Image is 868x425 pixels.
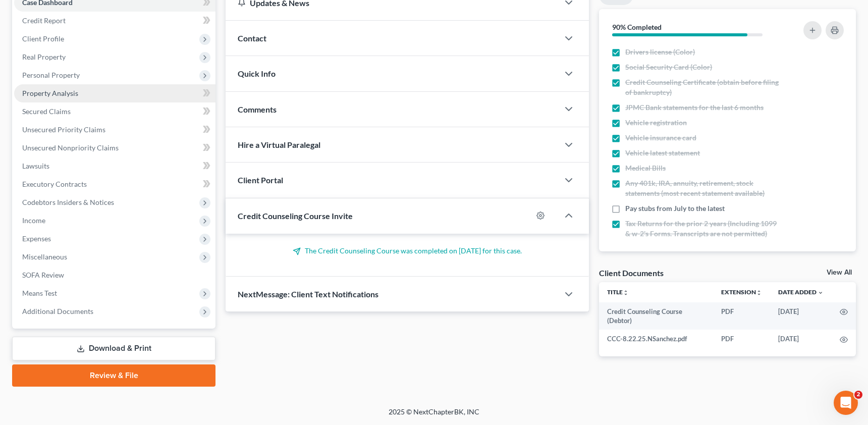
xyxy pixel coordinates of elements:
[22,34,64,43] span: Client Profile
[713,330,770,348] td: PDF
[238,175,283,185] span: Client Portal
[22,180,87,188] span: Executory Contracts
[146,407,722,425] div: 2025 © NextChapterBK, INC
[625,102,764,113] span: JPMC Bank statements for the last 6 months
[22,252,67,261] span: Miscellaneous
[14,139,215,157] a: Unsecured Nonpriority Claims
[12,364,215,387] a: Review & File
[238,289,378,299] span: NextMessage: Client Text Notifications
[599,302,713,330] td: Credit Counseling Course (Debtor)
[713,302,770,330] td: PDF
[14,121,215,139] a: Unsecured Priority Claims
[238,140,320,149] span: Hire a Virtual Paralegal
[238,33,266,43] span: Contact
[625,118,687,128] span: Vehicle registration
[14,175,215,193] a: Executory Contracts
[770,302,832,330] td: [DATE]
[756,290,762,296] i: unfold_more
[14,157,215,175] a: Lawsuits
[612,23,662,31] strong: 90% Completed
[22,289,57,297] span: Means Test
[22,143,119,152] span: Unsecured Nonpriority Claims
[22,71,80,79] span: Personal Property
[834,391,858,415] iframe: Intercom live chat
[599,330,713,348] td: CCC-8.22.25.NSanchez.pdf
[22,198,114,206] span: Codebtors Insiders & Notices
[623,290,629,296] i: unfold_more
[14,84,215,102] a: Property Analysis
[22,52,66,61] span: Real Property
[778,288,824,296] a: Date Added expand_more
[238,104,277,114] span: Comments
[14,102,215,121] a: Secured Claims
[827,269,852,276] a: View All
[625,47,695,57] span: Drivers license (Color)
[625,178,783,198] span: Any 401k, IRA, annuity, retirement, stock statements (most recent statement available)
[721,288,762,296] a: Extensionunfold_more
[22,216,45,225] span: Income
[770,330,832,348] td: [DATE]
[238,211,353,221] span: Credit Counseling Course Invite
[599,268,664,278] div: Client Documents
[625,219,783,239] span: Tax Returns for the prior 2 years (Including 1099 & w-2's Forms. Transcripts are not permitted)
[625,163,666,173] span: Medical Bills
[14,12,215,30] a: Credit Report
[22,125,105,134] span: Unsecured Priority Claims
[238,69,276,78] span: Quick Info
[22,307,93,315] span: Additional Documents
[607,288,629,296] a: Titleunfold_more
[14,266,215,284] a: SOFA Review
[22,271,64,279] span: SOFA Review
[625,133,696,143] span: Vehicle insurance card
[22,16,66,25] span: Credit Report
[22,234,51,243] span: Expenses
[818,290,824,296] i: expand_more
[12,337,215,360] a: Download & Print
[22,107,71,116] span: Secured Claims
[625,77,783,97] span: Credit Counseling Certificate (obtain before filing of bankruptcy)
[22,162,49,170] span: Lawsuits
[625,203,725,214] span: Pay stubs from July to the latest
[625,62,712,72] span: Social Security Card (Color)
[854,391,862,399] span: 2
[625,148,700,158] span: Vehicle latest statement
[22,89,78,97] span: Property Analysis
[238,246,577,256] p: The Credit Counseling Course was completed on [DATE] for this case.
